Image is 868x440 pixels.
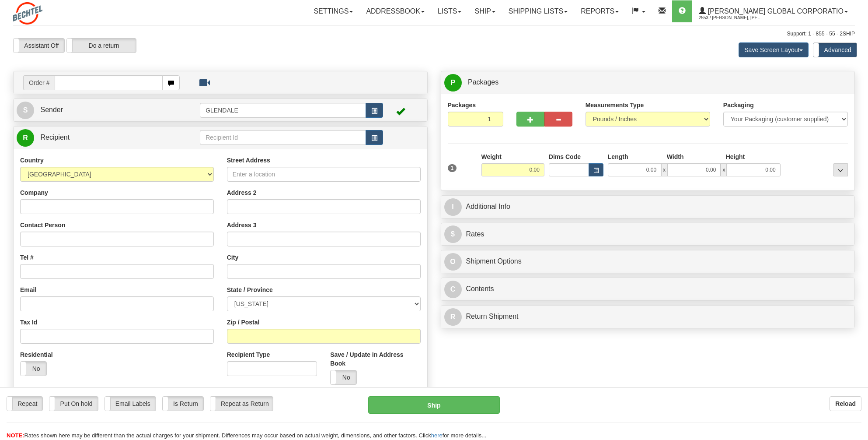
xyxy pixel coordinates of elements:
a: Lists [431,0,468,22]
label: Company [20,188,48,197]
label: Address 3 [227,221,257,229]
label: Length [608,152,628,161]
span: Recipient [40,134,70,141]
label: Save / Update in Address Book [330,350,420,368]
label: Repeat [7,397,42,411]
span: I [444,198,462,216]
label: Packaging [723,101,754,109]
span: R [17,129,34,147]
a: here [431,432,443,439]
button: Reload [830,396,861,411]
button: Save Screen Layout [739,42,809,57]
span: [PERSON_NAME] Global Corporatio [706,7,844,15]
label: Assistant Off [14,39,64,53]
span: 1 [448,164,457,172]
div: ... [833,163,848,176]
span: x [661,163,667,176]
a: IAdditional Info [444,198,852,216]
label: Packages [448,101,476,109]
span: Packages [468,78,498,86]
label: Measurements Type [586,101,644,109]
span: $ [444,225,462,243]
label: Weight [481,152,502,161]
a: OShipment Options [444,253,852,271]
label: Street Address [227,156,270,165]
label: Width [667,152,684,161]
label: No [331,370,356,384]
label: Repeat as Return [210,397,273,411]
label: Country [20,156,44,165]
iframe: chat widget [848,175,867,264]
label: Tel # [20,253,34,262]
a: [PERSON_NAME] Global Corporatio 2553 / [PERSON_NAME], [PERSON_NAME] [692,0,854,22]
label: Residential [20,350,53,359]
a: Reports [574,0,625,22]
label: City [227,253,238,262]
a: Settings [307,0,359,22]
button: Ship [368,396,500,414]
span: O [444,253,462,271]
label: Email Labels [105,397,156,411]
a: S Sender [17,101,200,119]
label: No [21,362,46,376]
a: RReturn Shipment [444,308,852,326]
span: P [444,74,462,92]
a: $Rates [444,225,852,243]
label: Dims Code [549,152,581,161]
span: Sender [40,106,63,113]
label: Advanced [813,43,857,57]
span: S [17,102,34,119]
label: Address 2 [227,188,257,197]
a: CContents [444,280,852,298]
input: Enter a location [227,167,421,182]
span: x [721,163,727,176]
div: Support: 1 - 855 - 55 - 2SHIP [13,30,855,38]
a: R Recipient [17,129,180,147]
a: Ship [468,0,502,22]
img: logo2553.jpg [13,2,42,25]
label: Tax Id [20,318,37,327]
label: Contact Person [20,221,65,229]
label: Height [726,152,745,161]
label: State / Province [227,285,273,294]
label: Is Return [163,397,203,411]
span: Order # [23,75,55,90]
label: Put On hold [49,397,98,411]
label: Recipient Type [227,350,270,359]
input: Recipient Id [200,130,366,145]
input: Sender Id [200,103,366,118]
label: Do a return [67,39,136,53]
span: NOTE: [7,432,24,439]
span: R [444,308,462,326]
a: Addressbook [359,0,431,22]
b: Reload [835,400,856,407]
span: C [444,281,462,298]
label: Zip / Postal [227,318,260,327]
span: 2553 / [PERSON_NAME], [PERSON_NAME] [699,14,764,22]
a: Shipping lists [502,0,574,22]
a: P Packages [444,74,852,92]
label: Email [20,285,36,294]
